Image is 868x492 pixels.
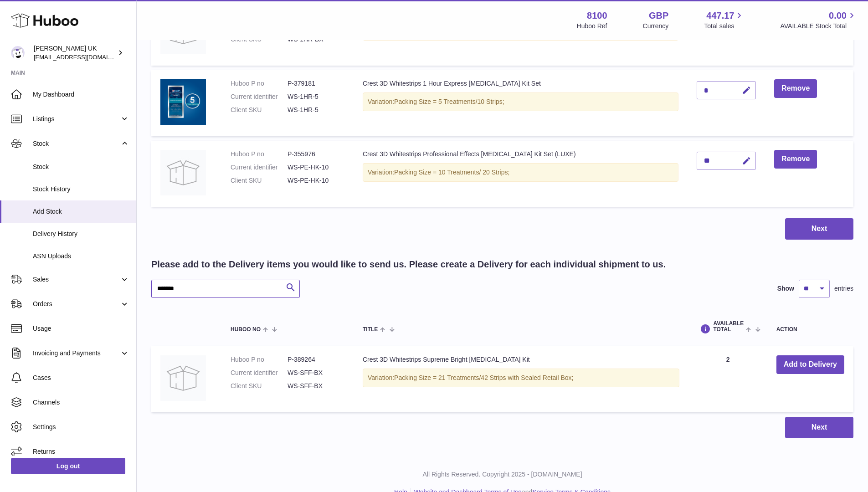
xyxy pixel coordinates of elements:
label: Show [777,284,794,293]
span: Listings [33,115,120,123]
span: Usage [33,324,129,333]
img: Crest 3D Whitestrips Supreme Bright Teeth Whitening Kit [160,355,206,401]
span: Stock [33,139,120,148]
dt: Huboo P no [231,150,288,159]
button: Next [785,218,853,240]
dt: Huboo P no [231,79,288,88]
p: All Rights Reserved. Copyright 2025 - [DOMAIN_NAME] [144,470,861,479]
dt: Huboo P no [231,355,288,364]
span: Title [363,327,378,333]
span: Channels [33,398,129,407]
dt: Client SKU [231,176,288,185]
span: 0.00 [829,10,847,22]
dd: WS-1HR-5 [288,92,344,101]
span: entries [834,284,853,293]
span: Stock [33,163,129,171]
button: Remove [774,79,817,98]
dt: Current identifier [231,163,288,172]
h2: Please add to the Delivery items you would like to send us. Please create a Delivery for each ind... [151,258,666,271]
dd: P-355976 [288,150,344,159]
span: Settings [33,423,129,431]
dd: P-379181 [288,79,344,88]
dd: WS-PE-HK-10 [288,163,344,172]
span: AVAILABLE Total [713,321,744,333]
td: Crest 3D Whitestrips 1 Hour Express [MEDICAL_DATA] Kit Set [354,70,688,136]
span: Invoicing and Payments [33,349,120,358]
span: [EMAIL_ADDRESS][DOMAIN_NAME] [34,53,134,61]
span: AVAILABLE Stock Total [780,22,857,31]
span: Huboo no [231,327,261,333]
dd: WS-SFF-BX [288,382,344,390]
span: 447.17 [706,10,734,22]
dt: Client SKU [231,382,288,390]
strong: GBP [649,10,668,22]
span: Delivery History [33,230,129,238]
span: Sales [33,275,120,284]
img: Crest 3D Whitestrips 1 Hour Express Teeth Whitening Kit Set [160,79,206,125]
div: Variation: [363,163,678,182]
span: Orders [33,300,120,308]
dt: Current identifier [231,369,288,377]
span: Packing Size = 5 Treatments/10 Strips; [394,98,504,105]
strong: 8100 [587,10,607,22]
dd: WS-PE-HK-10 [288,176,344,185]
span: Packing Size = 21 Treatments/42 Strips with Sealed Retail Box; [394,374,573,381]
div: Action [776,327,844,333]
td: 2 [688,346,767,412]
img: Crest 3D Whitestrips Professional Effects Teeth Whitening Kit Set (LUXE) [160,150,206,195]
span: Add Stock [33,207,129,216]
div: [PERSON_NAME] UK [34,44,116,61]
dd: WS-SFF-BX [288,369,344,377]
dt: Current identifier [231,92,288,101]
span: ASN Uploads [33,252,129,261]
div: Variation: [363,369,679,387]
span: Total sales [704,22,745,31]
a: 447.17 Total sales [704,10,745,31]
span: Cases [33,374,129,382]
div: Huboo Ref [577,22,607,31]
button: Next [785,417,853,438]
button: Remove [774,150,817,169]
dd: WS-1HR-5 [288,106,344,114]
a: Log out [11,458,125,474]
span: My Dashboard [33,90,129,99]
dd: P-389264 [288,355,344,364]
td: Crest 3D Whitestrips Professional Effects [MEDICAL_DATA] Kit Set (LUXE) [354,141,688,207]
div: Variation: [363,92,678,111]
a: 0.00 AVAILABLE Stock Total [780,10,857,31]
span: Stock History [33,185,129,194]
button: Add to Delivery [776,355,844,374]
dt: Client SKU [231,106,288,114]
td: Crest 3D Whitestrips Supreme Bright [MEDICAL_DATA] Kit [354,346,688,412]
div: Currency [643,22,669,31]
img: emotion88hk@gmail.com [11,46,25,60]
span: Packing Size = 10 Treatments/ 20 Strips; [394,169,509,176]
span: Returns [33,447,129,456]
